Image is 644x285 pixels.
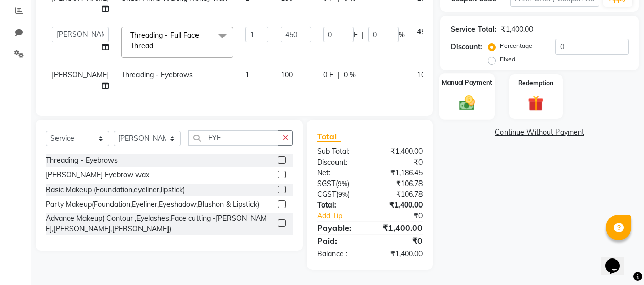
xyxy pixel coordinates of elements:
span: 100 [417,70,429,80]
label: Redemption [518,79,553,88]
div: [PERSON_NAME] Eyebrow wax [46,170,149,180]
span: | [362,30,364,40]
label: Manual Payment [442,77,493,87]
div: Payable: [310,222,370,234]
div: ₹1,400.00 [370,222,430,234]
div: ₹0 [370,235,430,247]
span: F [354,30,358,40]
div: Party Makeup(Foundation,Eyeliner,Eyeshadow,Blushon & Lipstick) [46,199,259,210]
span: 9% [338,190,348,198]
span: 1 [245,70,249,80]
label: Fixed [500,55,515,64]
div: Service Total: [451,24,497,35]
span: | [338,70,340,81]
div: ( ) [310,178,370,189]
div: Discount: [451,42,482,53]
span: 450 [417,27,429,36]
div: ₹106.78 [370,178,430,189]
div: Advance Makeup( Contour ,Eyelashes,Face cutting -[PERSON_NAME],[PERSON_NAME],[PERSON_NAME]) [46,213,274,235]
div: ₹0 [370,157,430,168]
div: Balance : [310,249,370,260]
div: Paid: [310,235,370,247]
span: 100 [281,70,293,80]
div: ( ) [310,189,370,200]
span: SGST [317,179,335,188]
div: Threading - Eyebrows [46,155,118,166]
span: CGST [317,190,336,199]
span: % [399,30,405,40]
label: Percentage [500,41,533,50]
div: ₹1,186.45 [370,168,430,178]
div: ₹1,400.00 [370,146,430,157]
img: _cash.svg [454,93,480,112]
div: ₹0 [380,211,430,221]
a: Continue Without Payment [442,127,637,138]
span: Threading - Full Face Thread [130,31,199,50]
input: Search or Scan [188,130,278,146]
div: ₹1,400.00 [370,249,430,260]
div: Discount: [310,157,370,168]
span: Threading - Eyebrows [121,70,193,80]
div: ₹106.78 [370,189,430,200]
span: [PERSON_NAME] [52,70,109,80]
span: Total [317,131,341,142]
div: Sub Total: [310,146,370,157]
span: 0 F [323,70,333,81]
span: 9% [338,179,347,188]
a: x [153,41,158,50]
iframe: chat widget [601,244,634,275]
img: _gift.svg [523,94,548,113]
div: Net: [310,168,370,178]
div: ₹1,400.00 [370,200,430,211]
a: Add Tip [310,211,380,221]
div: Total: [310,200,370,211]
span: 0 % [344,70,356,81]
div: Basic Makeup (Foundation,eyeliner,lipstick) [46,185,185,195]
div: ₹1,400.00 [501,24,533,35]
